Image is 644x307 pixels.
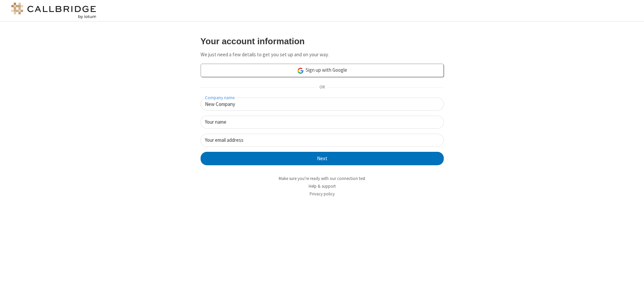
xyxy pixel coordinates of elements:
p: We just need a few details to get you set up and on your way. [201,51,444,59]
button: Next [201,152,444,165]
input: Your email address [201,134,444,147]
img: logo@2x.png [10,3,97,19]
input: Company name [201,98,444,111]
a: Privacy policy [310,191,335,197]
a: Help & support [309,183,336,189]
a: Make sure you're ready with our connection test [279,176,365,181]
span: OR [317,83,327,92]
h3: Your account information [201,37,444,46]
img: google-icon.png [297,67,304,74]
input: Your name [201,116,444,129]
a: Sign up with Google [201,64,444,77]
